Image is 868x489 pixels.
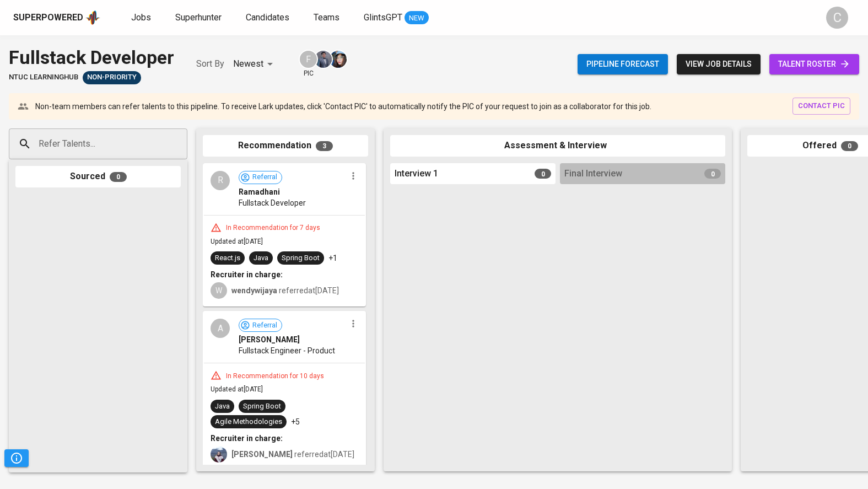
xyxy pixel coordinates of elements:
[215,417,282,427] div: Agile Methodologies
[291,416,300,427] p: +5
[564,168,622,180] span: Final Interview
[315,51,332,68] img: jhon@glints.com
[314,12,339,23] span: Teams
[222,372,328,381] div: In Recommendation for 10 days
[222,223,325,233] div: In Recommendation for 7 days
[328,252,337,264] p: +1
[405,13,429,24] span: NEW
[211,319,230,338] div: A
[299,50,318,69] div: F
[769,54,859,74] a: talent roster
[233,57,263,71] p: Newest
[254,253,268,264] div: Java
[211,385,263,393] span: Updated at [DATE]
[364,12,402,23] span: GlintsGPT
[231,450,354,459] span: referred at [DATE]
[314,11,342,25] a: Teams
[330,51,347,68] img: diazagista@glints.com
[83,72,141,83] span: Non-Priority
[110,172,127,182] span: 0
[203,135,368,157] div: Recommendation
[248,320,282,331] span: Referral
[231,450,293,459] b: [PERSON_NAME]
[131,11,153,25] a: Jobs
[196,57,224,71] p: Sort By
[239,186,280,197] span: Ramadhani
[175,12,222,23] span: Superhunter
[211,171,230,190] div: R
[841,141,858,151] span: 0
[677,54,761,74] button: view job details
[13,9,100,26] a: Superpoweredapp logo
[395,168,438,180] span: Interview 1
[239,345,335,356] span: Fullstack Engineer - Product
[231,286,339,295] span: referred at [DATE]
[211,238,263,245] span: Updated at [DATE]
[13,12,83,24] div: Superpowered
[578,54,668,74] button: Pipeline forecast
[181,143,184,145] button: Open
[704,169,721,179] span: 0
[792,98,850,115] button: contact pic
[85,9,100,26] img: app logo
[231,286,277,295] b: wendywijaya
[316,141,333,151] span: 3
[778,57,850,71] span: talent roster
[211,270,283,279] b: Recruiter in charge:
[215,401,230,412] div: Java
[282,253,320,264] div: Spring Boot
[239,334,300,345] span: [PERSON_NAME]
[686,57,752,71] span: view job details
[211,446,227,463] img: christine.raharja@glints.com
[248,172,282,182] span: Referral
[246,11,292,25] a: Candidates
[9,72,78,83] span: NTUC LearningHub
[131,12,151,23] span: Jobs
[9,44,174,71] div: Fullstack Developer
[798,100,845,112] span: contact pic
[4,449,29,467] button: Pipeline Triggers
[826,7,848,29] div: C
[211,434,283,443] b: Recruiter in charge:
[215,253,240,264] div: React.js
[15,166,181,187] div: Sourced
[239,197,306,208] span: Fullstack Developer
[390,135,725,157] div: Assessment & Interview
[586,57,659,71] span: Pipeline forecast
[211,282,227,299] div: W
[364,11,429,25] a: GlintsGPT NEW
[535,169,551,179] span: 0
[175,11,224,25] a: Superhunter
[35,101,651,112] p: Non-team members can refer talents to this pipeline. To receive Lark updates, click 'Contact PIC'...
[246,12,289,23] span: Candidates
[243,401,281,412] div: Spring Boot
[233,54,277,74] div: Newest
[299,50,318,78] div: pic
